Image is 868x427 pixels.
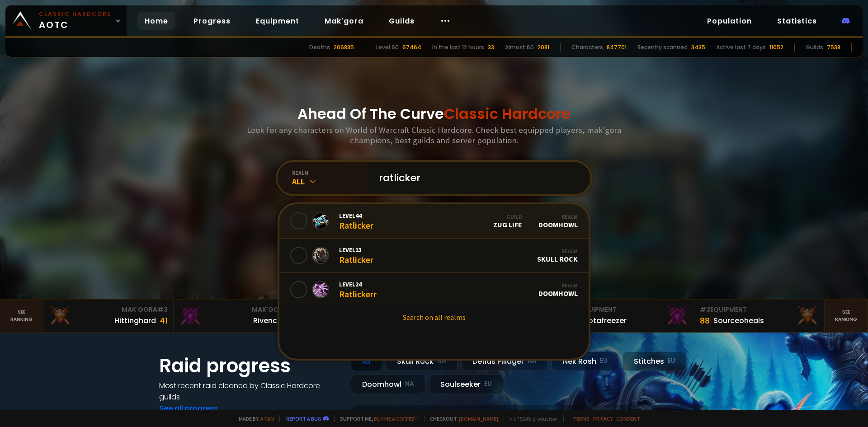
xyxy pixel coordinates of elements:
[484,380,492,389] small: EU
[694,300,825,332] a: #3Equipment88Sourceoheals
[700,305,710,314] span: # 3
[373,162,580,194] input: Search a character...
[339,246,373,265] div: Ratlicker
[374,415,419,422] a: Buy me a coffee
[249,12,307,30] a: Equipment
[607,43,627,52] div: 847701
[39,10,111,32] span: AOTC
[279,307,589,327] a: Search on all realms
[600,357,608,366] small: EU
[186,12,238,30] a: Progress
[339,280,377,288] span: Level 24
[292,169,368,176] div: realm
[405,380,414,389] small: NA
[339,211,373,231] div: Ratlicker
[339,211,373,220] span: Level 44
[769,43,783,52] div: 11052
[700,314,710,327] div: 88
[297,103,571,125] h1: Ahead Of The Curve
[538,213,578,220] div: Realm
[538,43,549,52] div: 2081
[309,43,330,52] div: Deaths
[538,282,578,298] div: Doomhowl
[700,12,759,30] a: Population
[825,300,868,332] a: Seeranking
[39,10,111,18] small: Classic Hardcore
[339,280,377,300] div: Ratlickerr
[573,415,590,422] a: Terms
[351,352,382,371] div: All
[637,43,688,52] div: Recently scanned
[583,315,627,326] div: Notafreezer
[552,352,619,371] div: Nek'Rosh
[505,43,534,52] div: Almost 60
[444,103,571,124] span: Classic Hardcore
[279,273,589,307] a: Level24RatlickerrRealmDoomhowl
[424,415,498,422] span: Checkout
[432,43,484,52] div: In the last 12 hours
[504,415,558,422] span: v. d752d5 - production
[351,375,425,394] div: Doomhowl
[538,282,578,289] div: Realm
[159,352,340,380] h1: Raid progress
[488,43,494,52] div: 33
[243,125,625,145] h3: Look for any characters on World of Warcraft Classic Hardcore. Check best equipped players, mak'g...
[382,12,422,30] a: Guilds
[461,352,548,371] div: Defias Pillager
[279,204,589,239] a: Level44RatlickerGuildZug LifeRealmDoomhowl
[5,5,127,36] a: Classic HardcoreAOTC
[459,415,498,422] a: [DOMAIN_NAME]
[292,176,368,187] div: All
[493,213,522,229] div: Zug Life
[179,305,298,314] div: Mak'Gora
[537,248,578,254] div: Realm
[334,43,354,52] div: 206835
[429,375,503,394] div: Soulseeker
[174,300,304,332] a: Mak'Gora#2Rivench100
[700,305,819,314] div: Equipment
[260,415,274,422] a: a fan
[114,315,156,326] div: Hittinghard
[713,315,764,326] div: Sourceoheals
[376,43,399,52] div: Level 60
[317,12,371,30] a: Mak'gora
[564,300,694,332] a: #2Equipment88Notafreezer
[159,380,340,403] h4: Most recent raid cleaned by Classic Hardcore guilds
[770,12,824,30] a: Statistics
[49,305,168,314] div: Mak'Gora
[528,357,537,366] small: NA
[286,415,321,422] a: Report a bug
[339,246,373,254] span: Level 13
[593,415,613,422] a: Privacy
[827,43,840,52] div: 7538
[233,415,274,422] span: Made by
[157,305,168,314] span: # 3
[43,300,174,332] a: Mak'Gora#3Hittinghard41
[437,357,446,366] small: NA
[279,239,589,273] a: Level13RatlickerRealmSkull Rock
[253,315,282,326] div: Rivench
[570,305,689,314] div: Equipment
[716,43,766,52] div: Active last 7 days
[402,43,421,52] div: 67464
[386,352,458,371] div: Skull Rock
[137,12,175,30] a: Home
[616,415,640,422] a: Consent
[538,213,578,229] div: Doomhowl
[806,43,823,52] div: Guilds
[668,357,675,366] small: EU
[537,248,578,263] div: Skull Rock
[160,314,168,327] div: 41
[334,415,419,422] span: Support me,
[571,43,603,52] div: Characters
[493,213,522,220] div: Guild
[691,43,705,52] div: 3435
[159,403,218,413] a: See all progress
[623,352,687,371] div: Stitches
